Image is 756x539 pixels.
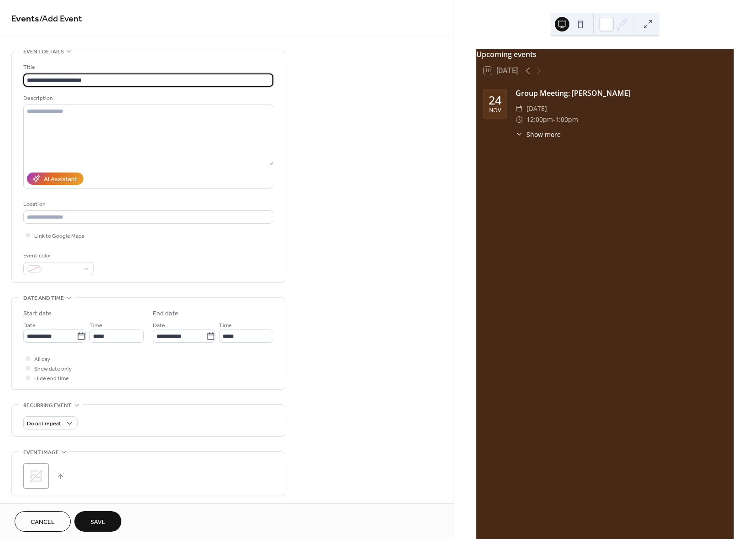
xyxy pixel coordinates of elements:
span: Do not repeat [27,419,61,429]
span: Link to Google Maps [34,231,84,241]
div: End date [153,309,178,319]
span: / Add Event [39,10,82,28]
span: Recurring event [23,401,72,410]
span: All day [34,355,50,364]
div: AI Assistant [44,175,77,184]
span: - [553,114,555,125]
div: Event color [23,251,92,261]
div: ​ [516,130,523,139]
div: Location [23,199,271,209]
div: ​ [516,114,523,125]
div: Description [23,94,271,103]
span: Hide end time [34,374,69,383]
span: 12:00pm [527,114,553,125]
div: Nov [489,108,501,114]
span: Show more [527,130,561,139]
span: Date [23,321,36,330]
span: Event details [23,47,64,57]
span: Save [90,518,105,527]
div: 24 [489,94,501,106]
span: [DATE] [527,103,547,114]
button: Save [74,511,121,532]
div: ; [23,463,49,489]
div: Title [23,63,271,72]
span: Time [89,321,102,330]
a: Events [11,10,39,28]
span: Show date only [34,364,72,374]
span: Cancel [31,518,55,527]
div: Upcoming events [476,49,734,60]
button: AI Assistant [27,173,83,185]
span: Time [219,321,232,330]
span: Event image [23,448,59,457]
button: ​Show more [516,130,561,139]
button: Cancel [15,511,71,532]
div: Start date [23,309,52,319]
span: Date [153,321,165,330]
span: Date and time [23,293,64,303]
div: Group Meeting: [PERSON_NAME] [516,88,726,99]
span: 1:00pm [555,114,578,125]
div: ​ [516,103,523,114]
